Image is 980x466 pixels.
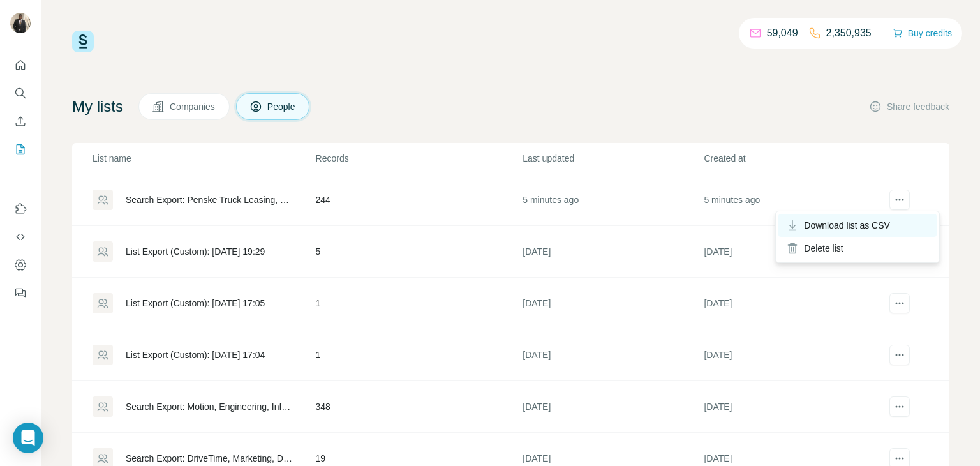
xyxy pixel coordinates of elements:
[523,152,702,165] p: Last updated
[170,100,216,113] span: Companies
[316,152,522,165] p: Records
[126,297,265,310] div: List Export (Custom): [DATE] 17:05
[10,253,31,276] button: Dashboard
[10,13,31,33] img: Avatar
[804,219,890,232] span: Download list as CSV
[522,226,703,278] td: [DATE]
[10,197,31,220] button: Use Surfe on LinkedIn
[10,282,31,304] button: Feedback
[893,24,952,42] button: Buy credits
[703,278,884,329] td: [DATE]
[315,278,523,329] td: 1
[315,174,523,226] td: 244
[315,329,523,381] td: 1
[703,174,884,226] td: 5 minutes ago
[126,400,294,413] div: Search Export: Motion, Engineering, Information Technology, Product Management, Director, Experie...
[767,26,798,41] p: 59,049
[126,193,294,206] div: Search Export: Penske Truck Leasing, Director, Vice President, CXO - [DATE] 17:29
[126,245,265,258] div: List Export (Custom): [DATE] 19:29
[522,381,703,433] td: [DATE]
[126,452,294,465] div: Search Export: DriveTime, Marketing, Director, Senior, Owner / Partner, CXO, Strategic, Experienc...
[889,293,910,313] button: actions
[10,82,31,105] button: Search
[10,54,31,77] button: Quick start
[889,396,910,417] button: actions
[522,174,703,226] td: 5 minutes ago
[889,190,910,210] button: actions
[522,278,703,329] td: [DATE]
[93,152,315,165] p: List name
[703,226,884,278] td: [DATE]
[10,138,31,161] button: My lists
[126,349,265,361] div: List Export (Custom): [DATE] 17:04
[522,329,703,381] td: [DATE]
[10,110,31,133] button: Enrich CSV
[267,100,297,113] span: People
[315,381,523,433] td: 348
[889,345,910,365] button: actions
[703,381,884,433] td: [DATE]
[72,31,94,52] img: Surfe Logo
[315,226,523,278] td: 5
[13,423,43,453] div: Open Intercom Messenger
[10,225,31,248] button: Use Surfe API
[703,329,884,381] td: [DATE]
[72,96,123,117] h4: My lists
[778,237,937,260] div: Delete list
[826,26,872,41] p: 2,350,935
[704,152,884,165] p: Created at
[869,100,949,113] button: Share feedback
